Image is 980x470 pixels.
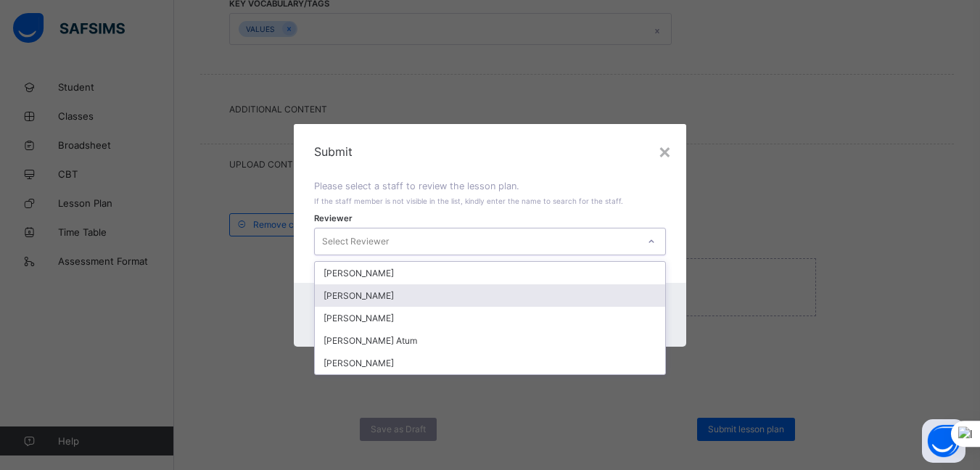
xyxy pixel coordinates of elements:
div: [PERSON_NAME] [315,262,664,284]
div: [PERSON_NAME] Atum [315,329,664,352]
div: Select Reviewer [322,228,389,255]
button: Open asap [922,419,965,463]
div: [PERSON_NAME] [315,352,664,374]
div: [PERSON_NAME] [315,284,664,307]
span: Reviewer [314,213,353,223]
div: × [658,139,672,163]
span: Submit [314,144,665,159]
span: If the staff member is not visible in the list, kindly enter the name to search for the staff. [314,197,623,205]
div: [PERSON_NAME] [315,307,664,329]
span: Please select a staff to review the lesson plan. [314,181,519,191]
